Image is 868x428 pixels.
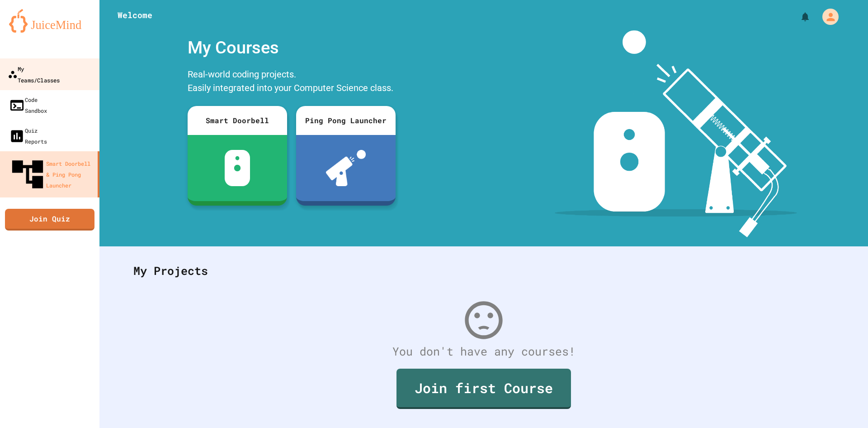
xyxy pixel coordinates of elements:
div: You don't have any courses! [124,343,843,360]
img: banner-image-my-projects.png [555,30,797,237]
div: My Projects [124,253,843,289]
div: Real-world coding projects. Easily integrated into your Computer Science class. [183,65,400,99]
a: Join first Course [396,369,571,409]
div: My Courses [183,30,400,65]
div: Quiz Reports [9,125,47,147]
a: Join Quiz [5,209,94,231]
img: logo-orange.svg [9,9,90,33]
div: My Account [813,6,841,27]
div: Smart Doorbell & Ping Pong Launcher [9,156,94,193]
div: Ping Pong Launcher [296,106,396,135]
img: ppl-with-ball.png [326,150,366,186]
div: Smart Doorbell [188,106,287,135]
img: sdb-white.svg [225,150,250,186]
div: Code Sandbox [9,94,47,116]
div: My Notifications [783,9,813,24]
div: My Teams/Classes [8,63,60,85]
